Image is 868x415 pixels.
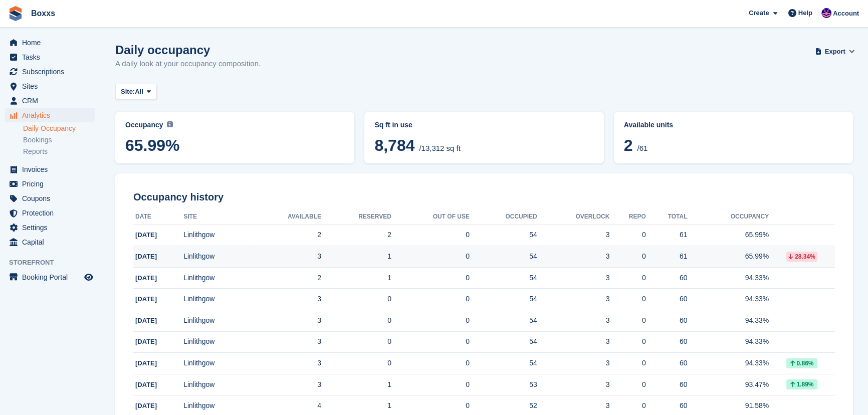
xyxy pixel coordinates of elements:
[321,374,391,395] td: 1
[537,379,610,390] div: 3
[9,258,100,268] span: Storefront
[537,336,610,347] div: 3
[391,246,470,268] td: 0
[646,353,688,374] td: 60
[537,273,610,283] div: 3
[125,121,163,129] span: Occupancy
[537,315,610,326] div: 3
[786,252,817,262] div: 28.34%
[5,36,95,50] a: menu
[321,331,391,353] td: 0
[609,230,645,240] div: 0
[537,230,610,240] div: 3
[250,374,321,395] td: 3
[22,94,82,108] span: CRM
[749,8,769,18] span: Create
[121,87,135,97] span: Site:
[115,84,157,100] button: Site: All
[22,36,82,50] span: Home
[22,270,82,284] span: Booking Portal
[5,65,95,79] a: menu
[821,8,831,18] img: Jamie Malcolm
[470,379,537,390] div: 53
[470,400,537,411] div: 52
[537,294,610,304] div: 3
[687,374,769,395] td: 93.47%
[470,273,537,283] div: 54
[135,381,157,388] span: [DATE]
[609,251,645,262] div: 0
[250,246,321,268] td: 3
[22,79,82,93] span: Sites
[609,315,645,326] div: 0
[646,209,688,225] th: Total
[391,310,470,332] td: 0
[817,43,853,60] button: Export
[250,353,321,374] td: 3
[687,353,769,374] td: 94.33%
[8,6,23,21] img: stora-icon-8386f47178a22dfd0bd8f6a31ec36ba5ce8667c1dd55bd0f319d3a0aa187defe.svg
[83,271,95,283] a: Preview store
[135,359,157,367] span: [DATE]
[135,402,157,409] span: [DATE]
[135,253,157,260] span: [DATE]
[833,9,859,19] span: Account
[537,209,610,225] th: Overlock
[391,267,470,289] td: 0
[5,79,95,93] a: menu
[183,246,250,268] td: Linlithgow
[250,289,321,310] td: 3
[646,225,688,246] td: 61
[183,374,250,395] td: Linlithgow
[391,353,470,374] td: 0
[537,251,610,262] div: 3
[609,336,645,347] div: 0
[250,209,321,225] th: Available
[321,225,391,246] td: 2
[470,294,537,304] div: 54
[183,310,250,332] td: Linlithgow
[183,331,250,353] td: Linlithgow
[22,162,82,176] span: Invoices
[23,124,95,133] a: Daily Occupancy
[374,120,593,130] abbr: Current breakdown of sq ft occupied
[537,400,610,411] div: 3
[22,206,82,220] span: Protection
[646,331,688,353] td: 60
[687,310,769,332] td: 94.33%
[391,209,470,225] th: Out of Use
[609,400,645,411] div: 0
[798,8,812,18] span: Help
[23,135,95,145] a: Bookings
[5,235,95,249] a: menu
[250,225,321,246] td: 2
[22,108,82,122] span: Analytics
[5,108,95,122] a: menu
[537,358,610,368] div: 3
[374,136,414,154] span: 8,784
[687,225,769,246] td: 65.99%
[419,144,461,152] span: /13,312 sq ft
[22,191,82,205] span: Coupons
[786,379,817,389] div: 1.89%
[470,336,537,347] div: 54
[646,246,688,268] td: 61
[183,289,250,310] td: Linlithgow
[321,209,391,225] th: Reserved
[374,121,412,129] span: Sq ft in use
[646,267,688,289] td: 60
[687,209,769,225] th: Occupancy
[133,191,835,203] h2: Occupancy history
[5,191,95,205] a: menu
[321,289,391,310] td: 0
[609,358,645,368] div: 0
[321,353,391,374] td: 0
[470,358,537,368] div: 54
[609,294,645,304] div: 0
[183,267,250,289] td: Linlithgow
[183,225,250,246] td: Linlithgow
[646,374,688,395] td: 60
[27,5,59,22] a: Boxxs
[609,273,645,283] div: 0
[5,162,95,176] a: menu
